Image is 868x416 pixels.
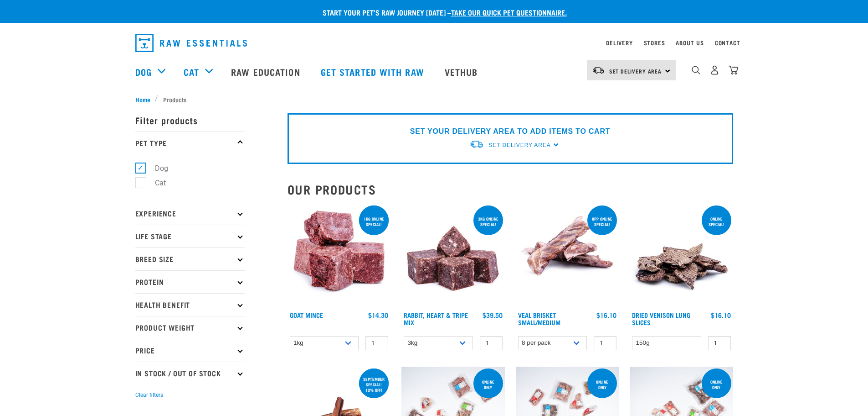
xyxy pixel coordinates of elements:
[135,202,245,225] p: Experience
[469,140,484,149] img: van-moving.png
[222,53,311,90] a: Raw Education
[592,66,605,74] img: van-moving.png
[140,177,169,189] label: Cat
[135,225,245,247] p: Life Stage
[288,182,733,196] h2: Our Products
[135,391,163,399] button: Clear filters
[128,30,740,56] nav: dropdown navigation
[135,95,733,104] nav: breadcrumbs
[630,204,733,307] img: 1304 Venison Lung Slices 01
[480,336,503,350] input: 1
[135,247,245,270] p: Breed Size
[606,41,632,44] a: Delivery
[587,212,617,231] div: 8pp online special!
[135,95,155,104] a: Home
[644,41,665,44] a: Stores
[135,95,150,104] span: Home
[451,10,567,14] a: take our quick pet questionnaire.
[436,53,489,90] a: Vethub
[711,311,731,319] div: $16.10
[715,41,740,44] a: Contact
[518,313,560,324] a: Veal Brisket Small/Medium
[516,204,619,307] img: 1207 Veal Brisket 4pp 01
[368,311,388,319] div: $14.30
[184,65,199,79] a: Cat
[135,109,245,132] p: Filter products
[473,375,503,394] div: Online Only
[288,204,391,307] img: 1077 Wild Goat Mince 01
[140,163,172,174] label: Dog
[359,212,389,231] div: 1kg online special!
[410,126,610,137] p: SET YOUR DELIVERY AREA TO ADD ITEMS TO CART
[483,311,503,319] div: $39.50
[692,66,700,74] img: home-icon-1@2x.png
[135,339,245,362] p: Price
[702,212,731,231] div: ONLINE SPECIAL!
[135,316,245,339] p: Product Weight
[702,375,731,394] div: Online Only
[359,372,389,397] div: September special! 10% off!
[473,212,503,231] div: 3kg online special!
[290,313,323,316] a: Goat Mince
[404,313,468,324] a: Rabbit, Heart & Tripe Mix
[587,375,617,394] div: Online Only
[135,132,245,154] p: Pet Type
[401,204,505,307] img: 1175 Rabbit Heart Tripe Mix 01
[312,53,436,90] a: Get started with Raw
[135,34,247,52] img: Raw Essentials Logo
[708,336,731,350] input: 1
[594,336,616,350] input: 1
[135,270,245,293] p: Protein
[676,41,704,44] a: About Us
[365,336,388,350] input: 1
[609,69,662,73] span: Set Delivery Area
[710,65,719,75] img: user.png
[488,142,550,148] span: Set Delivery Area
[135,65,152,79] a: Dog
[729,65,738,75] img: home-icon@2x.png
[135,293,245,316] p: Health Benefit
[135,362,245,384] p: In Stock / Out Of Stock
[596,311,616,319] div: $16.10
[632,313,690,324] a: Dried Venison Lung Slices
